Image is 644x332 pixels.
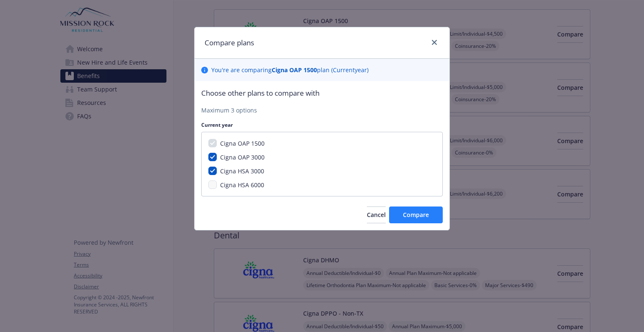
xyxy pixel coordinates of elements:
[389,207,443,223] button: Compare
[367,211,386,219] span: Cancel
[220,153,265,161] span: Cigna OAP 3000
[403,211,429,219] span: Compare
[429,37,439,47] a: close
[220,139,265,147] span: Cigna OAP 1500
[201,88,443,99] p: Choose other plans to compare with
[220,181,264,189] span: Cigna HSA 6000
[201,121,443,128] p: Current year
[367,207,386,223] button: Cancel
[201,106,443,115] p: Maximum 3 options
[211,65,369,74] p: You ' re are comparing plan ( Current year)
[220,167,264,175] span: Cigna HSA 3000
[272,66,317,74] b: Cigna OAP 1500
[205,37,254,48] h1: Compare plans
